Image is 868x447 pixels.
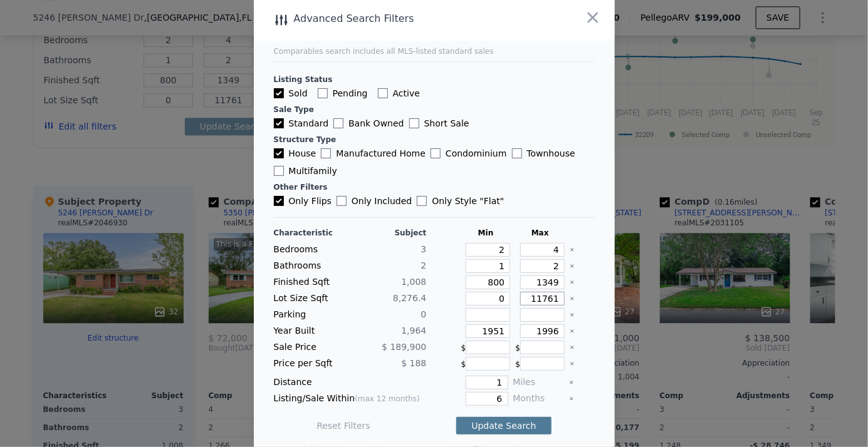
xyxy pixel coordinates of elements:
label: Only Style " Flat " [417,195,504,207]
label: Manufactured Home [321,147,426,160]
label: Condominium [431,147,506,160]
input: Manufactured Home [321,148,331,158]
label: Active [378,87,420,100]
div: Other Filters [274,182,595,192]
input: Multifamily [274,166,284,176]
input: Only Included [337,196,347,206]
div: Price per Sqft [274,357,348,371]
span: 1,008 [401,277,426,287]
label: Only Flips [274,195,332,207]
div: Year Built [274,324,348,338]
div: Months [513,392,564,406]
div: $ [516,341,565,354]
label: House [274,147,316,160]
div: $ [461,341,511,354]
div: Max [516,228,565,238]
label: Standard [274,117,329,130]
div: $ [516,357,565,371]
label: Pending [318,87,368,100]
label: Short Sale [409,117,469,130]
input: Short Sale [409,118,419,128]
input: Bank Owned [333,118,343,128]
button: Clear [570,345,575,350]
input: Only Style "Flat" [417,196,427,206]
button: Clear [570,247,575,252]
button: Clear [569,380,574,385]
div: Miles [513,376,564,389]
span: (max 12 months) [355,394,420,403]
div: Characteristic [274,228,348,238]
span: 2 [421,260,427,270]
button: Clear [570,296,575,301]
span: $ 188 [401,358,426,368]
div: Finished Sqft [274,275,348,289]
label: Sold [274,87,308,100]
button: Clear [570,329,575,334]
input: Active [378,88,388,98]
span: 1,964 [401,326,426,336]
button: Reset [316,419,370,432]
div: Min [461,228,511,238]
button: Clear [570,280,575,285]
input: Pending [318,88,328,98]
button: Clear [570,361,575,366]
div: Listing/Sale Within [274,392,427,406]
label: Bank Owned [333,117,404,130]
div: Lot Size Sqft [274,292,348,306]
input: Sold [274,88,284,98]
div: Distance [274,376,427,389]
div: Listing Status [274,74,595,85]
input: Condominium [431,148,441,158]
span: 0 [421,309,427,319]
label: Only Included [337,195,412,207]
div: Comparables search includes all MLS-listed standard sales [274,46,595,56]
div: Bedrooms [274,243,348,257]
div: Sale Type [274,105,595,115]
label: Townhouse [512,147,575,160]
button: Update Search [456,417,551,434]
div: Advanced Search Filters [254,10,543,28]
div: $ [461,357,511,371]
span: $ 189,900 [382,342,426,352]
label: Multifamily [274,165,337,177]
div: Structure Type [274,135,595,145]
div: Subject [353,228,427,238]
button: Clear [569,396,574,401]
input: Only Flips [274,196,284,206]
input: Standard [274,118,284,128]
button: Clear [570,312,575,317]
input: House [274,148,284,158]
span: 8,276.4 [393,293,426,303]
input: Townhouse [512,148,522,158]
div: Sale Price [274,341,348,354]
div: Parking [274,308,348,322]
div: Bathrooms [274,259,348,273]
button: Clear [570,264,575,269]
span: 3 [421,244,427,254]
